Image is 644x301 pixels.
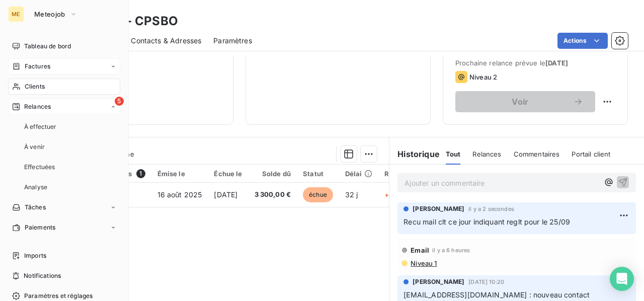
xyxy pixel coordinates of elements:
[411,246,429,254] span: Email
[34,10,65,18] span: Meteojob
[214,170,242,178] div: Échue le
[404,290,590,299] span: [EMAIL_ADDRESS][DOMAIN_NAME] : nouveau contact
[557,33,608,49] button: Actions
[303,187,333,202] span: échue
[455,91,595,112] button: Voir
[303,170,333,178] div: Statut
[24,42,71,51] span: Tableau de bord
[468,206,514,212] span: il y a 2 secondes
[384,170,417,178] div: Retard
[432,247,470,253] span: il y a 6 heures
[25,82,45,91] span: Clients
[24,251,46,260] span: Imports
[610,267,634,291] div: Open Intercom Messenger
[24,291,93,300] span: Paramètres et réglages
[24,102,51,111] span: Relances
[446,150,461,158] span: Tout
[255,190,291,200] span: 3 300,00 €
[255,170,291,178] div: Solde dû
[24,122,57,131] span: À effectuer
[389,148,440,160] h6: Historique
[345,170,372,178] div: Délai
[24,163,55,172] span: Effectuées
[157,170,202,178] div: Émise le
[468,279,504,285] span: [DATE] 10:20
[213,36,252,46] span: Paramètres
[572,150,610,158] span: Portail client
[413,204,464,213] span: [PERSON_NAME]
[25,62,50,71] span: Factures
[545,59,568,67] span: [DATE]
[131,36,201,46] span: Contacts & Adresses
[24,271,61,280] span: Notifications
[157,190,202,199] span: 16 août 2025
[410,259,437,267] span: Niveau 1
[8,6,24,22] div: ME
[404,217,570,226] span: Recu mail clt ce jour indiquant reglt pour le 25/09
[25,203,46,212] span: Tâches
[413,277,464,286] span: [PERSON_NAME]
[384,190,397,199] span: +2 j
[89,12,178,30] h3: PSCH - CPSBO
[455,59,615,67] span: Prochaine relance prévue le
[24,142,45,152] span: À venir
[115,97,124,106] span: 5
[467,98,573,106] span: Voir
[472,150,501,158] span: Relances
[136,169,145,178] span: 1
[24,183,47,192] span: Analyse
[469,73,497,81] span: Niveau 2
[345,190,358,199] span: 32 j
[214,190,237,199] span: [DATE]
[25,223,55,232] span: Paiements
[514,150,560,158] span: Commentaires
